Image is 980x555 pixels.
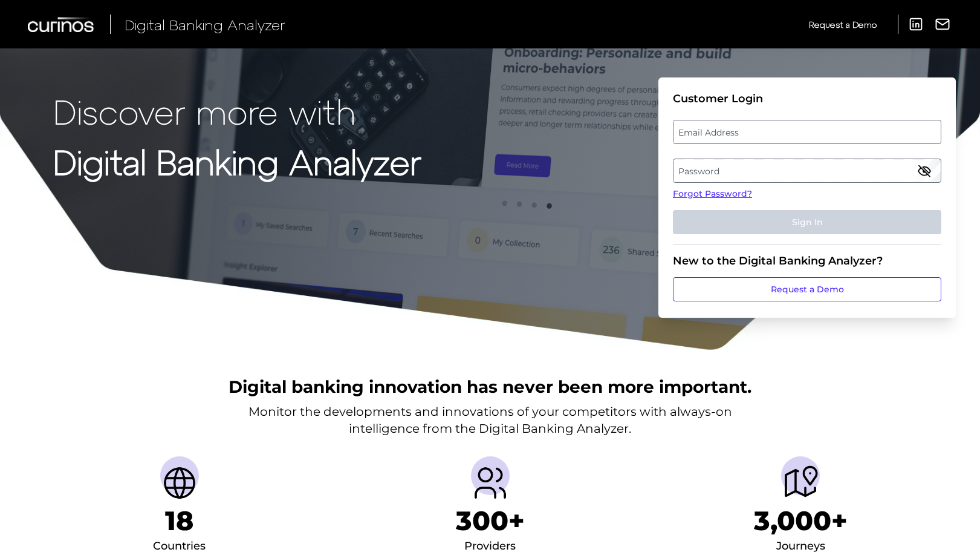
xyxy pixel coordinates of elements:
[53,92,421,130] p: Discover more with
[809,15,877,34] a: Request a Demo
[673,92,941,105] div: Customer Login
[165,505,193,537] h1: 18
[673,160,940,182] label: Password
[781,464,820,502] img: Journeys
[673,188,941,200] a: Forgot Password?
[160,464,199,502] img: Countries
[125,16,285,33] span: Digital Banking Analyzer
[673,277,941,301] a: Request a Demo
[229,375,751,398] h2: Digital banking innovation has never been more important.
[456,505,525,537] h1: 300+
[673,121,940,143] label: Email Address
[471,464,510,502] img: Providers
[673,254,941,268] div: New to the Digital Banking Analyzer?
[673,210,941,234] button: Sign In
[809,19,877,30] span: Request a Demo
[53,141,421,182] strong: Digital Banking Analyzer
[248,403,732,437] p: Monitor the developments and innovations of your competitors with always-on intelligence from the...
[754,505,848,537] h1: 3,000+
[28,17,96,32] img: Curinos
